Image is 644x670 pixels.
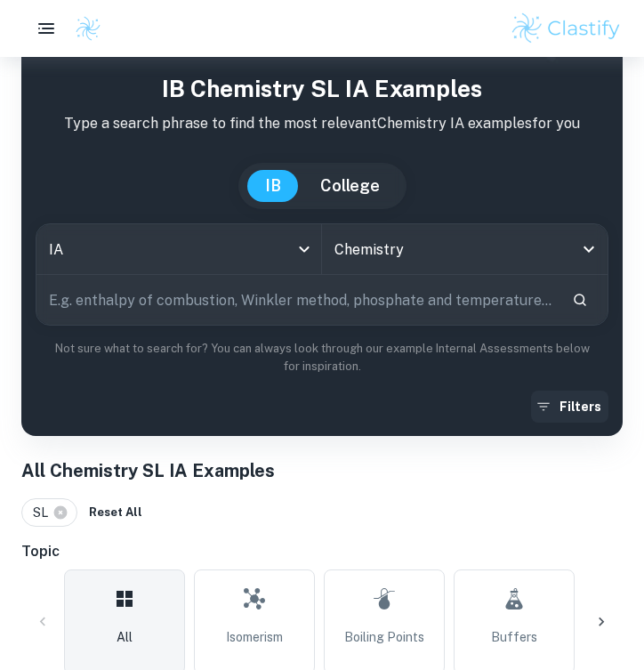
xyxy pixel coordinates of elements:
[21,498,77,527] div: SL
[64,15,101,42] a: Clastify logo
[36,71,608,106] h1: IB Chemistry SL IA examples
[302,170,398,202] button: College
[21,541,623,562] h6: Topic
[510,11,623,46] img: Clastify logo
[33,503,56,522] span: SL
[36,113,608,134] p: Type a search phrase to find the most relevant Chemistry IA examples for you
[75,15,101,42] img: Clastify logo
[531,391,608,423] button: Filters
[247,170,299,202] button: IB
[565,285,595,315] button: Search
[36,275,558,325] input: E.g. enthalpy of combustion, Winkler method, phosphate and temperature...
[36,224,321,274] div: IA
[21,457,623,484] h1: All Chemistry SL IA Examples
[36,340,608,376] p: Not sure what to search for? You can always look through our example Internal Assessments below f...
[576,237,601,262] button: Open
[85,499,147,526] button: Reset All
[117,627,133,647] span: All
[344,627,424,647] span: Boiling Points
[226,627,283,647] span: Isomerism
[491,627,537,647] span: Buffers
